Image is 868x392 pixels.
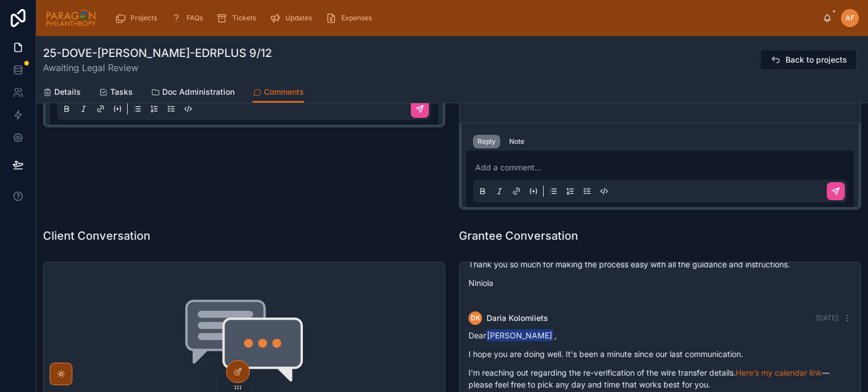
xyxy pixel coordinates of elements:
span: Updates [285,14,312,23]
button: Note [505,135,529,148]
span: DK [471,314,480,323]
div: Note [509,137,524,146]
img: App logo [45,9,97,27]
p: Dear , [468,329,852,341]
button: Back to projects [760,50,857,70]
a: Doc Administration [151,82,235,104]
div: scrollable content [106,6,823,30]
a: Details [43,82,81,104]
h1: Grantee Conversation [459,228,578,244]
p: Niniola [468,277,852,289]
a: Updates [266,8,320,28]
span: AF [845,14,854,23]
span: Comments [264,86,304,98]
span: Projects [131,14,157,23]
a: FAQs [167,8,211,28]
a: Tickets [213,8,264,28]
p: Thank you so much for making the process easy with all the guidance and instructions. [468,258,852,270]
span: Doc Administration [162,86,235,98]
span: Tasks [110,86,133,98]
h1: Client Conversation [43,228,150,244]
span: [PERSON_NAME] [486,329,553,341]
span: Details [54,86,81,98]
button: Reply [473,135,500,148]
span: Tickets [232,14,256,23]
a: Expenses [322,8,380,28]
span: Expenses [341,14,372,23]
a: Tasks [99,82,133,104]
span: FAQs [186,14,203,23]
a: Here’s my calendar link [736,368,822,377]
a: Projects [111,8,165,28]
span: Daria Kolomiiets [487,312,548,324]
span: [DATE] [816,314,838,322]
a: Comments [253,82,304,103]
h1: 25-DOVE-[PERSON_NAME]-EDRPLUS 9/12 [43,45,272,61]
span: Awaiting Legal Review [43,61,272,74]
p: I'm reaching out regarding the re-verification of the wire transfer details. — please feel free t... [468,367,852,390]
p: I hope you are doing well. It's been a minute since our last communication. [468,348,852,360]
span: Back to projects [785,54,847,65]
